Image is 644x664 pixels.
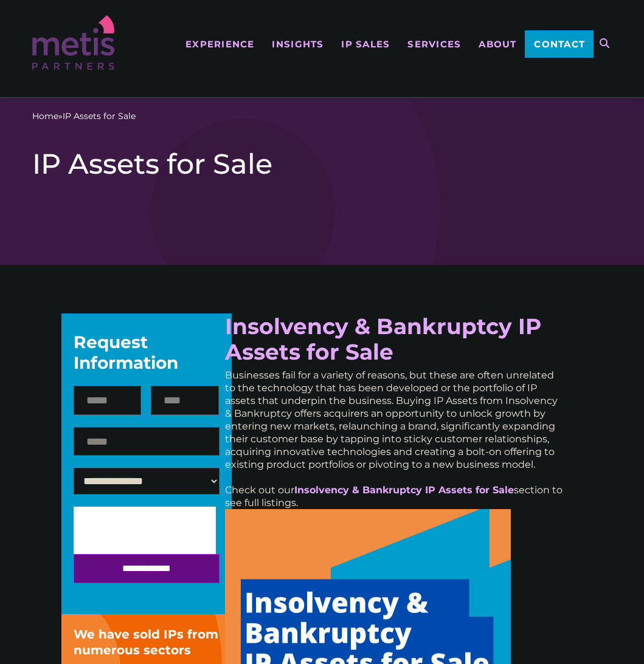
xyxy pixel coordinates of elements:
div: Request Information [74,332,220,373]
span: » [32,110,136,123]
iframe: reCAPTCHA [74,507,258,554]
a: Home [32,110,58,123]
span: IP Assets for Sale [63,110,136,123]
p: Check out our section to see full listings. [225,484,564,509]
a: Insolvency & Bankruptcy IP Assets for Sale [294,484,514,496]
h1: IP Assets for Sale [32,147,612,181]
span: About [479,39,516,49]
a: Contact [525,30,594,58]
span: Contact [534,39,585,49]
span: Services [407,39,461,49]
span: Insights [272,39,324,49]
a: Insolvency & Bankruptcy IP Assets for Sale [225,313,541,365]
div: We have sold IPs from numerous sectors [74,626,220,658]
span: IP Sales [341,39,390,49]
img: Metis Partners [32,15,114,70]
span: Experience [185,39,255,49]
p: Businesses fail for a variety of reasons, but these are often unrelated to the technology that ha... [225,369,564,471]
